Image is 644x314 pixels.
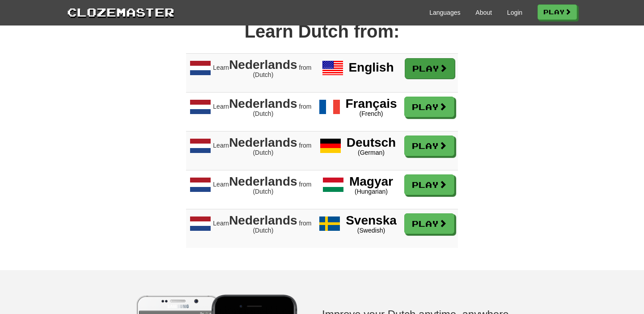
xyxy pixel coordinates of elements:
span: Nederlands [229,136,297,150]
img: Learn Nederlands (Dutch) from Magyar (Hungarian) [190,174,211,195]
span: Learn [186,53,315,92]
span: (German) [358,149,385,156]
img: English English [322,57,343,79]
img: Learn Nederlands (Dutch) from English (English) [190,57,211,79]
span: from [299,180,312,187]
img: Magyar Hungarian [322,174,344,195]
span: Nederlands [229,97,297,111]
img: Français French [319,96,340,118]
img: Learn Nederlands (Dutch) from Deutsch (German) [190,135,211,157]
img: Deutsch German [320,135,341,157]
span: Learn [186,92,315,131]
img: Learn Nederlands (Dutch) from Français (French) [190,96,211,118]
img: Learn Nederlands (Dutch) from Svenska (Swedish) [190,213,211,234]
a: Play [538,4,577,20]
a: Login [507,8,522,17]
span: Nederlands [229,58,297,72]
a: Play [405,58,455,79]
a: Svenska (Swedish) [319,219,397,226]
span: Magyar [349,175,393,189]
a: Play [404,97,454,117]
img: Svenska Swedish [319,213,340,234]
a: About [475,8,492,17]
a: Languages [429,8,460,17]
span: (Dutch) [253,188,273,195]
span: Svenska [346,214,397,228]
span: (Hungarian) [355,188,388,195]
a: Magyar (Hungarian) [322,180,393,187]
span: Learn [186,170,315,209]
a: Clozemaster [67,4,174,20]
a: Français (French) [319,102,397,110]
div: Learn Dutch from: [67,19,577,44]
span: (Dutch) [253,71,273,78]
span: from [299,219,312,226]
span: (Dutch) [253,227,273,234]
span: Nederlands [229,214,297,228]
span: from [299,64,312,71]
a: Play [404,136,454,156]
span: from [299,141,312,149]
span: Deutsch [347,136,396,150]
span: (Swedish) [357,227,385,234]
span: Nederlands [229,175,297,189]
span: from [299,102,312,110]
span: Learn [186,209,315,248]
span: Learn [186,131,315,170]
a: Play [404,213,454,234]
span: Français [345,97,397,111]
a: English [322,64,394,71]
span: (Dutch) [253,149,273,156]
span: English [348,61,394,75]
span: (Dutch) [253,110,273,117]
a: Deutsch (German) [320,141,396,149]
span: (French) [360,110,383,117]
a: Play [404,174,454,195]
